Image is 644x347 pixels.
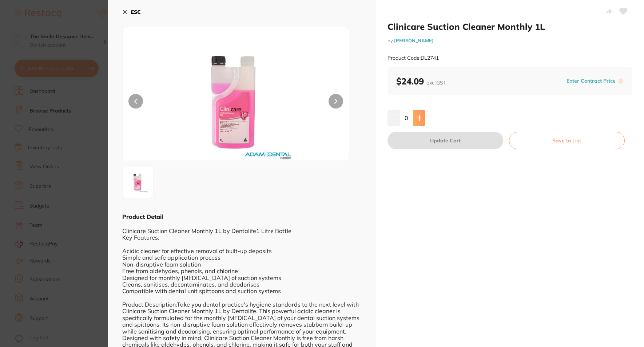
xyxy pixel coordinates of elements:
button: Enter Contract Price [564,78,618,84]
h2: Clinicare Suction Cleaner Monthly 1L [387,21,632,32]
label: i [618,78,624,84]
a: [PERSON_NAME] [394,38,434,43]
small: by [387,38,632,43]
span: excl. GST [426,79,446,86]
button: Update Cart [387,132,503,149]
b: Product Detail [122,213,163,220]
button: Save to List [509,132,625,149]
b: $24.09 [396,76,446,87]
button: ESC [122,6,141,18]
b: ESC [131,9,141,15]
img: MS5qcGc [125,169,151,196]
small: Product Code: DL2741 [387,55,439,61]
img: MS5qcGc [168,46,303,161]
